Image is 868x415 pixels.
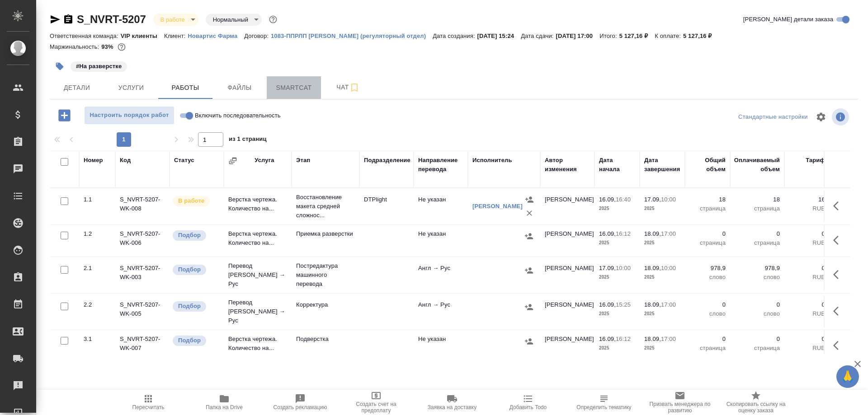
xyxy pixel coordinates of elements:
td: Не указан [414,191,468,222]
p: 10:00 [616,265,631,271]
p: 18 [689,195,726,204]
p: Корректура [296,300,355,309]
p: 18 [735,195,780,204]
p: 0 [789,229,825,238]
p: 2025 [644,238,680,247]
td: Перевод [PERSON_NAME] → Рус [224,294,292,330]
button: Скопировать ссылку для ЯМессенджера [50,14,61,25]
td: [PERSON_NAME] [540,191,594,222]
div: Общий объем [689,156,726,174]
p: 17.09, [599,265,616,271]
p: страница [735,204,780,213]
p: 17:00 [661,336,676,342]
p: страница [735,344,780,353]
p: 0 [689,300,726,309]
p: 18.09, [644,301,661,308]
span: Работы [164,82,207,93]
p: 0 [789,335,825,344]
p: 17:00 [661,301,676,308]
td: S_NVRT-5207-WK-006 [115,225,170,256]
span: Чат [326,82,370,93]
span: Услуги [109,82,153,93]
p: 2025 [599,344,635,353]
p: 0 [735,300,780,309]
span: [PERSON_NAME] детали заказа [743,15,833,24]
p: 16.09, [599,336,616,342]
p: 2025 [599,204,635,213]
td: Верстка чертежа. Количество на... [224,225,292,256]
p: В работе [178,196,204,205]
p: 2025 [644,344,680,353]
p: 16:40 [616,196,631,203]
p: слово [735,273,780,282]
span: Настроить порядок работ [89,110,170,121]
button: Скопировать ссылку [63,14,74,25]
p: 5 127,16 ₽ [683,33,719,39]
td: [PERSON_NAME] [540,259,594,291]
div: Номер [84,156,103,165]
div: Направление перевода [418,156,463,174]
p: 18.09, [644,336,661,342]
p: 16.09, [599,230,616,237]
div: В работе [153,14,198,26]
button: В работе [158,16,188,23]
div: 1.1 [84,195,111,204]
a: S_NVRT-5207 [77,13,146,25]
p: 978,9 [735,264,780,273]
p: 5 127,16 ₽ [619,33,655,39]
button: Здесь прячутся важные кнопки [828,300,849,322]
button: Сгруппировать [228,156,237,165]
p: 0 [735,335,780,344]
p: 1083-ППРЛП [PERSON_NAME] (регуляторный отдел) [271,33,433,39]
div: Услуга [255,156,274,165]
a: 1083-ППРЛП [PERSON_NAME] (регуляторный отдел) [271,32,433,39]
span: Включить последовательность [195,111,281,120]
td: [PERSON_NAME] [540,296,594,327]
p: Новартис Фарма [188,33,244,39]
p: RUB [789,273,825,282]
span: Файлы [218,82,261,93]
p: 978,9 [689,264,726,273]
p: RUB [789,204,825,213]
div: Дата начала [599,156,635,174]
p: 0 [735,229,780,238]
td: [PERSON_NAME] [540,225,594,256]
p: Восстановление макета средней сложнос... [296,193,355,220]
p: RUB [789,238,825,247]
div: Можно подбирать исполнителей [172,264,219,276]
p: страница [689,344,726,353]
a: Новартис Фарма [188,32,244,39]
div: Автор изменения [545,156,590,174]
p: 17:00 [661,230,676,237]
td: Перевод [PERSON_NAME] → Рус [224,257,292,293]
div: В работе [206,14,262,26]
p: 16:12 [616,336,631,342]
p: 10:00 [661,265,676,271]
span: из 1 страниц [229,134,267,147]
p: Подбор [178,231,201,240]
p: 0 [689,229,726,238]
div: 3.1 [84,335,111,344]
td: Верстка чертежа. Количество на... [224,330,292,362]
div: Тариф [806,156,825,165]
button: Добавить тэг [50,56,70,76]
p: Подбор [178,265,201,274]
p: Клиент: [164,33,188,39]
p: 2025 [644,204,680,213]
button: Назначить [522,229,536,243]
td: S_NVRT-5207-WK-007 [115,330,170,362]
p: Итого: [599,33,619,39]
p: Дата создания: [433,33,477,39]
span: Smartcat [272,82,316,93]
p: Подбор [178,336,201,345]
p: 2025 [599,309,635,318]
p: 10:00 [661,196,676,203]
p: 0 [789,264,825,273]
p: 16.09, [599,196,616,203]
p: 2025 [644,273,680,282]
td: [PERSON_NAME] [540,330,594,362]
p: 93% [101,43,115,50]
span: На разверстке [70,62,128,70]
div: 2.1 [84,264,111,273]
svg: Подписаться [349,82,360,93]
